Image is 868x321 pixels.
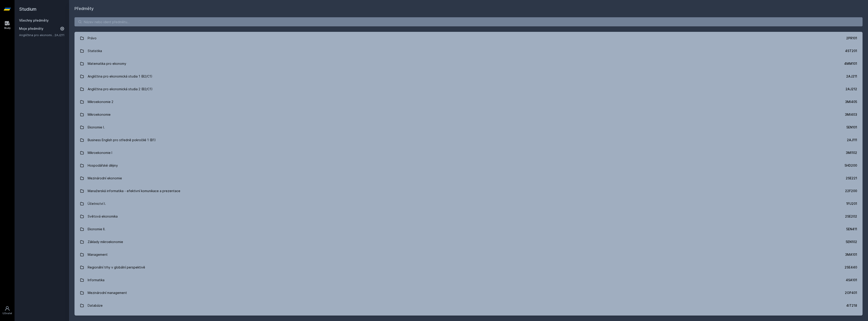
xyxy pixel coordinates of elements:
[74,261,863,274] a: Regionální trhy v globální perspektivě 2SE440
[846,227,857,231] div: 5EN411
[88,123,105,132] div: Ekonomie I.
[19,18,49,22] a: Všechny předměty
[845,189,857,193] div: 22F200
[74,121,863,134] a: Ekonomie I. 5EN101
[74,70,863,83] a: Angličtina pro ekonomická studia 1 (B2/C1) 2AJ211
[74,108,863,121] a: Mikroekonomie 3MI403
[74,146,863,159] a: Mikroekonomie I 3MI102
[74,45,863,57] a: Statistika 4ST201
[19,26,43,31] span: Moje předměty
[88,34,97,43] div: Právo
[846,87,857,91] div: 2AJ212
[88,225,105,234] div: Ekonomie II.
[88,263,145,272] div: Regionální trhy v globální perspektivě
[1,303,14,317] a: Uživatel
[74,236,863,248] a: Základy mikroekonomie 5EN102
[4,26,11,30] div: Study
[88,135,156,145] div: Business English pro středně pokročilé 1 (B1)
[74,134,863,146] a: Business English pro středně pokročilé 1 (B1) 2AJ111
[88,85,153,94] div: Angličtina pro ekonomická studia 2 (B2/C1)
[74,5,863,12] h1: Předměty
[74,172,863,185] a: Mezinárodní ekonomie 2SE221
[88,199,106,208] div: Účetnictví I.
[846,176,857,181] div: 2SE221
[74,83,863,95] a: Angličtina pro ekonomická studia 2 (B2/C1) 2AJ212
[845,112,857,117] div: 3MI403
[845,100,857,104] div: 3MI405
[74,299,863,312] a: Databáze 4IT218
[88,212,118,221] div: Světová ekonomika
[74,57,863,70] a: Matematika pro ekonomy 4MM101
[847,138,857,142] div: 2AJ111
[55,33,64,37] a: 2AJ211
[88,174,122,183] div: Mezinárodní ekonomie
[845,163,857,168] div: 5HD200
[74,17,863,26] input: Název nebo ident předmětu…
[74,185,863,197] a: Manažerská informatika - efektivní komunikace a prezentace 22F200
[74,274,863,286] a: Informatika 4SA101
[88,46,102,55] div: Statistika
[846,125,857,130] div: 5EN101
[88,97,113,106] div: Mikroekonomie 2
[846,150,857,155] div: 3MI102
[845,214,857,219] div: 2SE202
[88,110,111,119] div: Mikroekonomie
[74,197,863,210] a: Účetnictví I. 1FU201
[74,210,863,223] a: Světová ekonomika 2SE202
[2,312,12,315] div: Uživatel
[846,240,857,244] div: 5EN102
[846,74,857,79] div: 2AJ211
[846,201,857,206] div: 1FU201
[88,72,152,81] div: Angličtina pro ekonomická studia 1 (B2/C1)
[88,59,126,68] div: Matematika pro ekonomy
[74,32,863,45] a: Právo 2PR101
[1,18,14,32] a: Study
[845,49,857,53] div: 4ST201
[88,148,112,157] div: Mikroekonomie I
[845,252,857,257] div: 3MA101
[88,237,123,246] div: Základy mikroekonomie
[844,61,857,66] div: 4MM101
[74,223,863,236] a: Ekonomie II. 5EN411
[88,288,127,297] div: Mezinárodní management
[88,276,104,285] div: Informatika
[845,265,857,270] div: 2SE440
[74,286,863,299] a: Mezinárodní management 2OP401
[845,291,857,295] div: 2OP401
[88,186,180,196] div: Manažerská informatika - efektivní komunikace a prezentace
[88,161,118,170] div: Hospodářské dějiny
[846,36,857,40] div: 2PR101
[74,159,863,172] a: Hospodářské dějiny 5HD200
[846,303,857,308] div: 4IT218
[846,278,857,282] div: 4SA101
[88,250,108,259] div: Management
[19,33,55,37] a: Angličtina pro ekonomická studia 1 (B2/C1)
[88,301,103,310] div: Databáze
[74,248,863,261] a: Management 3MA101
[74,95,863,108] a: Mikroekonomie 2 3MI405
